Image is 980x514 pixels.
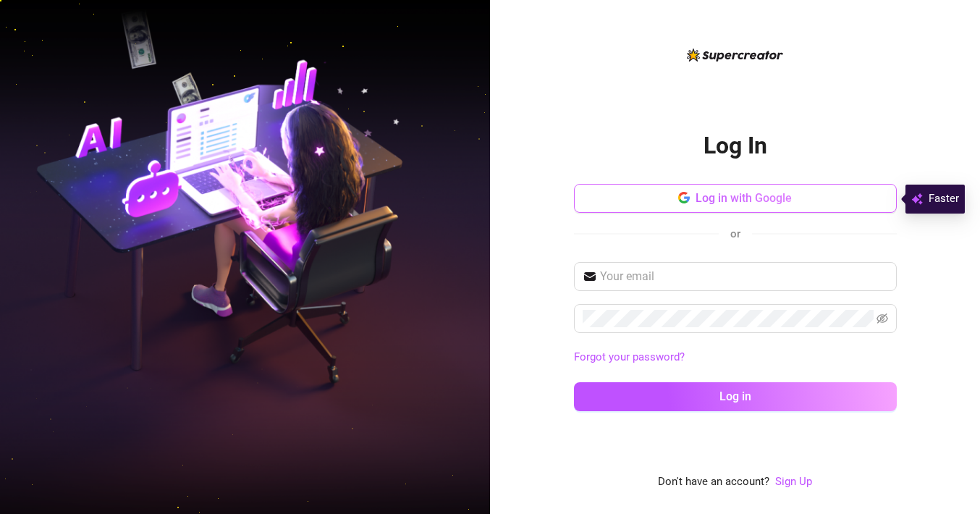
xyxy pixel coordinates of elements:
[911,190,923,208] img: svg%3e
[574,349,897,366] a: Forgot your password?
[929,190,959,208] span: Faster
[704,131,767,161] h2: Log In
[696,191,792,205] span: Log in with Google
[600,268,888,285] input: Your email
[687,49,783,62] img: logo-BBDzfeDw.svg
[775,473,812,491] a: Sign Up
[719,389,751,403] span: Log in
[574,350,685,363] a: Forgot your password?
[574,382,897,411] button: Log in
[658,473,769,491] span: Don't have an account?
[574,184,897,213] button: Log in with Google
[730,227,740,240] span: or
[876,313,888,324] span: eye-invisible
[775,475,812,488] a: Sign Up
